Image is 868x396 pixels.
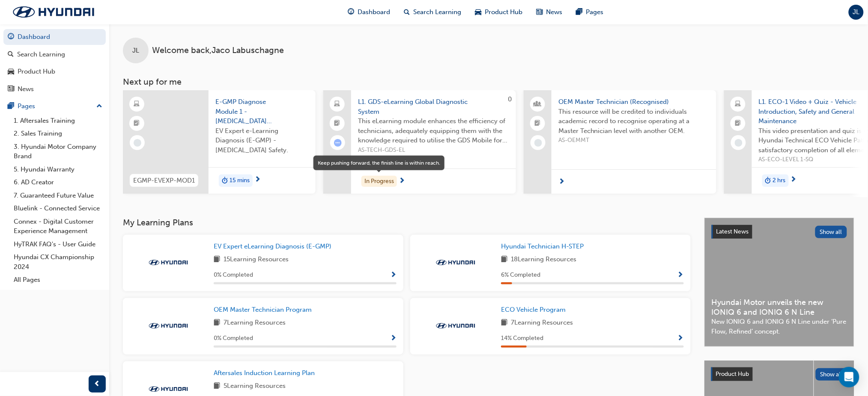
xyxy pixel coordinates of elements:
[123,218,691,228] h3: My Learning Plans
[334,118,340,129] span: booktick-icon
[570,3,611,21] a: pages-iconPages
[3,98,106,114] button: Pages
[765,175,771,186] span: duration-icon
[10,215,106,238] a: Connex - Digital Customer Experience Management
[704,218,854,347] a: Latest NewsShow allHyundai Motor unveils the new IONIQ 6 and IONIQ 6 N LineNew IONIQ 6 and IONIQ ...
[815,226,847,238] button: Show all
[712,225,847,239] a: Latest NewsShow all
[397,3,468,21] a: search-iconSearch Learning
[96,101,102,112] span: up-icon
[501,254,507,265] span: book-icon
[849,5,864,20] button: JL
[558,107,710,136] span: This resource will be credited to individuals academic record to recognise operating at a Master ...
[3,47,106,62] a: Search Learning
[214,369,315,377] span: Aftersales Induction Learning Plan
[501,334,543,343] span: 14 % Completed
[735,139,743,147] span: learningRecordVerb_NONE-icon
[816,368,848,381] button: Show all
[215,126,309,155] span: EV Expert e-Learning Diagnosis (E-GMP) - [MEDICAL_DATA] Safety.
[10,114,106,127] a: 1. Aftersales Training
[214,368,318,378] a: Aftersales Induction Learning Plan
[222,175,228,186] span: duration-icon
[214,305,315,315] a: OEM Master Technician Program
[17,50,65,59] div: Search Learning
[10,251,106,273] a: Hyundai CX Championship 2024
[18,67,55,77] div: Product Hub
[10,189,106,202] a: 7. Guaranteed Future Value
[677,270,684,281] button: Show Progress
[404,7,410,18] span: search-icon
[558,178,565,186] span: next-icon
[145,322,192,330] img: Trak
[133,176,195,186] span: EGMP-EVEXP-MOD1
[535,99,541,110] span: people-icon
[501,242,587,251] a: Hyundai Technician H-STEP
[358,97,509,116] span: L1. GDS-eLearning Global Diagnostic System
[576,7,583,18] span: pages-icon
[134,99,140,110] span: learningResourceType_ELEARNING-icon
[390,333,397,344] button: Show Progress
[18,101,35,111] div: Pages
[323,90,516,194] a: 0L1. GDS-eLearning Global Diagnostic SystemThis eLearning module enhances the efficiency of techn...
[390,270,397,281] button: Show Progress
[3,81,106,97] a: News
[414,7,462,17] span: Search Learning
[341,3,397,21] a: guage-iconDashboard
[358,116,509,145] span: This eLearning module enhances the efficiency of technicians, adequately equipping them with the ...
[214,318,220,328] span: book-icon
[677,272,684,279] span: Show Progress
[10,127,106,140] a: 2. Sales Training
[546,7,563,17] span: News
[790,176,797,184] span: next-icon
[475,7,482,18] span: car-icon
[839,367,859,387] div: Open Intercom Messenger
[224,254,289,265] span: 15 Learning Resources
[558,136,710,145] span: AS-OEMMT
[390,272,397,279] span: Show Progress
[735,118,741,129] span: booktick-icon
[511,318,573,328] span: 7 Learning Resources
[485,7,523,17] span: Product Hub
[123,90,316,194] a: EGMP-EVEXP-MOD1E-GMP Diagnose Module 1 - [MEDICAL_DATA] SafetyEV Expert e-Learning Diagnosis (E-G...
[318,159,440,167] div: Keep pushing forward, the finish line is within reach.
[530,3,570,21] a: news-iconNews
[3,64,106,80] a: Product Hub
[4,3,103,21] img: Trak
[214,306,312,313] span: OEM Master Technician Program
[10,238,106,251] a: HyTRAK FAQ's - User Guide
[511,254,576,265] span: 18 Learning Resources
[501,305,569,315] a: ECO Vehicle Program
[711,367,847,381] a: Product HubShow all
[132,46,139,56] span: JL
[399,177,405,185] span: next-icon
[8,33,14,41] span: guage-icon
[853,7,860,17] span: JL
[145,385,192,393] img: Trak
[109,77,868,87] h3: Next up for me
[334,139,342,147] span: learningRecordVerb_ATTEMPT-icon
[10,202,106,215] a: Bluelink - Connected Service
[214,270,253,280] span: 0 % Completed
[10,273,106,287] a: All Pages
[535,118,541,129] span: booktick-icon
[390,335,397,343] span: Show Progress
[8,103,14,110] span: pages-icon
[712,298,847,317] span: Hyundai Motor unveils the new IONIQ 6 and IONIQ 6 N Line
[214,381,220,392] span: book-icon
[735,99,741,110] span: laptop-icon
[432,322,479,330] img: Trak
[18,84,34,94] div: News
[10,176,106,189] a: 6. AD Creator
[537,7,543,18] span: news-icon
[214,334,253,343] span: 0 % Completed
[534,139,542,147] span: learningRecordVerb_NONE-icon
[468,3,530,21] a: car-iconProduct Hub
[432,258,479,267] img: Trak
[152,46,284,56] span: Welcome back , Jaco Labuschagne
[214,242,335,251] a: EV Expert eLearning Diagnosis (E-GMP)
[677,333,684,344] button: Show Progress
[712,317,847,336] span: New IONIQ 6 and IONIQ 6 N Line under ‘Pure Flow, Refined’ concept.
[8,86,14,93] span: news-icon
